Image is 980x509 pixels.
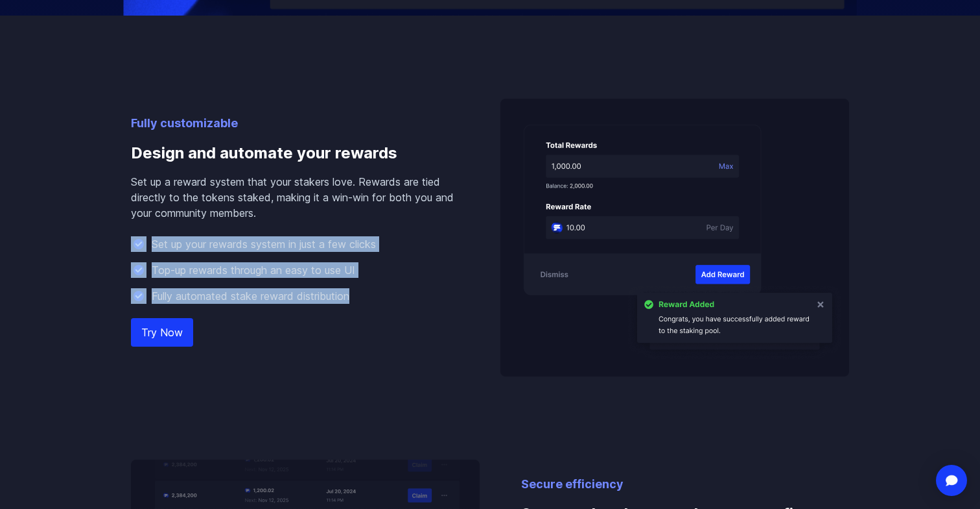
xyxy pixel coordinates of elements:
[936,465,967,496] div: Open Intercom Messenger
[152,288,349,304] p: Fully automated stake reward distribution
[500,99,849,377] img: Design and automate your rewards
[131,318,193,347] a: Try Now
[152,262,355,278] p: Top-up rewards through an easy to use UI
[131,174,459,221] p: Set up a reward system that your stakers love. Rewards are tied directly to the tokens staked, ma...
[131,114,459,132] p: Fully customizable
[521,475,849,493] p: Secure efficiency
[152,236,376,252] p: Set up your rewards system in just a few clicks
[131,132,459,174] h3: Design and automate your rewards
